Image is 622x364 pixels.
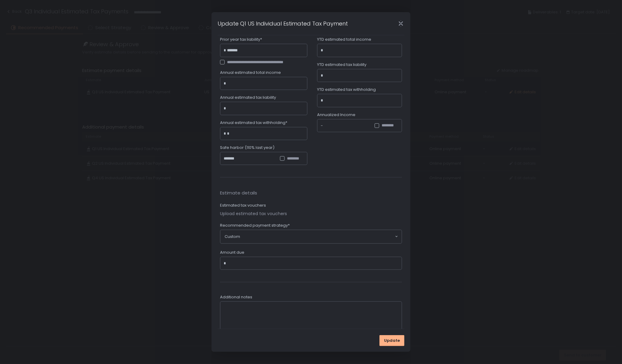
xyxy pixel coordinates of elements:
button: Update [379,335,404,346]
span: Annualized Income [317,112,355,118]
span: YTD estimated tax withholding [317,87,376,92]
span: Annual estimated tax withholding* [220,120,287,125]
span: Additional notes [220,294,252,300]
span: Amount due [220,250,244,255]
span: Custom [225,234,240,239]
div: Close [391,20,411,27]
span: YTD estimated total income [317,37,371,42]
span: Estimate details [220,190,402,197]
label: Estimated tax vouchers [220,203,266,208]
div: Search for option [220,230,402,243]
span: Prior year tax liability* [220,37,262,42]
span: Annual estimated tax liability [220,95,276,100]
span: Update [384,338,400,343]
input: Search for option [240,234,394,240]
div: - [321,123,323,129]
span: Recommended payment strategy* [220,223,290,228]
h1: Update Q1 US Individual Estimated Tax Payment [218,19,348,28]
button: Upload estimated tax vouchers [220,211,287,217]
span: Annual estimated total income [220,70,281,75]
span: Safe harbor (110% last year) [220,145,274,150]
span: YTD estimated tax liability [317,62,366,67]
